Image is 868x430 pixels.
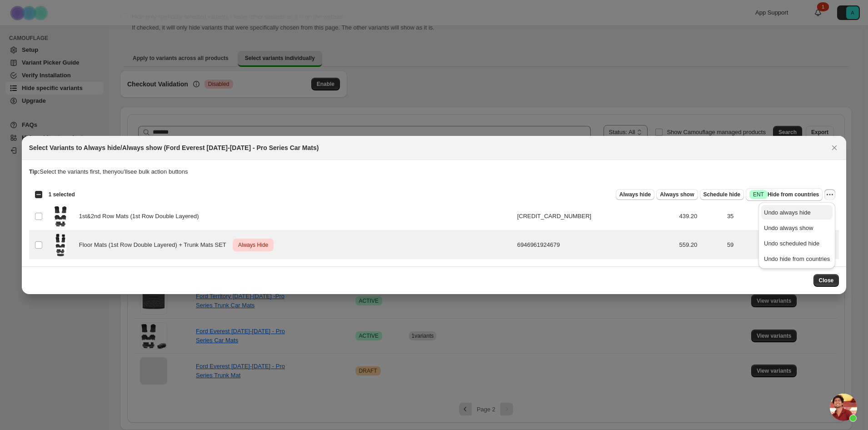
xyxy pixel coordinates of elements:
span: Schedule hide [703,191,740,198]
span: Hide from countries [749,190,819,199]
span: 1st&2nd Row Mats (1st Row Double Layered) [79,212,204,221]
span: 1 selected [49,191,75,198]
button: Close [813,274,839,287]
button: More actions [824,189,835,200]
td: [CREDIT_CARD_NUMBER] [514,202,677,231]
button: Always hide [616,189,654,200]
span: Undo always hide [764,209,811,216]
button: SuccessENTHide from countries [746,188,823,201]
td: 59 [724,231,839,260]
strong: Tip: [29,168,40,175]
td: 35 [724,202,839,231]
span: Undo scheduled hide [764,240,819,247]
span: Always Hide [236,240,270,250]
button: Schedule hide [700,189,744,200]
td: 6946961924679 [514,231,677,260]
td: 559.20 [677,231,724,260]
h2: Select Variants to Always hide/Always show (Ford Everest [DATE]-[DATE] - Pro Series Car Mats) [29,143,319,152]
button: Undo always hide [761,205,833,220]
td: 439.20 [677,202,724,231]
span: Undo hide from countries [764,255,830,262]
button: Undo scheduled hide [761,236,833,250]
span: Always hide [619,191,651,198]
img: 3_1_d08e5019-6a0c-4a6f-b1a8-0c2b78fe7096.png [49,205,72,228]
button: Undo always show [761,220,833,235]
span: Close [819,277,834,284]
button: Close [828,141,841,154]
span: ENT [753,191,764,198]
button: Undo hide from countries [761,251,833,266]
span: Floor Mats (1st Row Double Layered) + Trunk Mats SET [79,240,231,250]
span: Always show [660,191,694,198]
button: Always show [656,189,698,200]
span: Undo always show [764,225,813,231]
div: Open chat [830,394,857,421]
img: Volkswagen_tiguan_mats_adrian_3.png [49,234,72,256]
p: Select the variants first, then you'll see bulk action buttons [29,167,839,176]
